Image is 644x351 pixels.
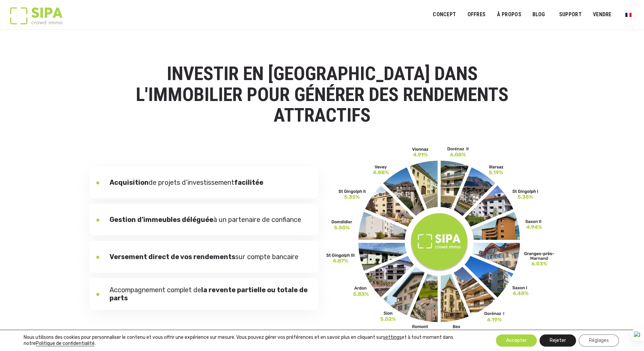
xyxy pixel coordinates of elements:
b: Gestion d’immeubles déléguée [110,216,213,224]
span: Téléphone [137,28,164,34]
a: Politique de confidentialité [36,341,95,346]
b: Acquisition [110,178,149,186]
a: Blog [528,7,550,22]
b: Versement direct de vos rendements [110,253,235,261]
p: de projets d’investissement [110,178,263,186]
b: facilitée [234,178,263,186]
input: J'accepte de recevoir des communications de SIPA crowd immo [2,86,6,91]
nav: Menu principal [433,6,634,23]
a: SUPPORT [555,7,586,22]
button: settings [383,334,402,341]
img: Logo [10,7,63,24]
img: Français [625,13,631,17]
a: VENDRE [589,7,616,22]
p: Accompagnement complet de [110,286,311,302]
p: sur compte bancaire [110,253,299,261]
a: Passer à [621,8,636,21]
button: Accepter [496,334,537,347]
img: Ellipse-dot [96,219,99,222]
p: Nous utilisons des cookies pour personnaliser le contenu et vous offrir une expérience sur mesure... [24,334,475,347]
p: à un partenaire de confiance [110,216,301,224]
h1: INVESTIR EN [GEOGRAPHIC_DATA] DANS L'IMMOBILIER POUR GÉNÉRER DES RENDEMENTS ATTRACTIFS [119,64,525,126]
img: Ellipse-dot [96,256,99,259]
a: Concept [428,7,460,22]
b: la revente partielle ou totale de parts [110,286,308,302]
button: Rejeter [540,334,576,347]
img: Ellipse-dot [96,293,99,296]
a: À PROPOS [492,7,526,22]
img: priorities [326,146,555,335]
p: J'accepte de recevoir des communications de SIPA crowd immo [8,85,170,91]
a: OFFRES [463,7,490,22]
img: Ellipse-dot [96,181,99,184]
button: Réglages [579,334,619,347]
